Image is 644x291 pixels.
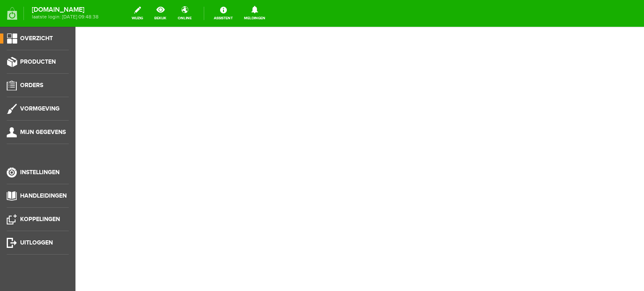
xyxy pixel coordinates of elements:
span: Producten [20,58,56,65]
a: wijzig [127,4,148,23]
span: Orders [20,82,43,89]
a: Meldingen [239,4,270,23]
span: laatste login: [DATE] 09:48:38 [32,15,99,19]
span: Instellingen [20,169,60,176]
a: online [173,4,197,23]
strong: [DOMAIN_NAME] [32,8,99,12]
span: Mijn gegevens [20,129,66,136]
a: Assistent [209,4,238,23]
span: Koppelingen [20,216,60,223]
span: Overzicht [20,35,53,42]
span: Uitloggen [20,239,53,246]
span: Vormgeving [20,105,60,112]
span: Handleidingen [20,192,67,199]
a: bekijk [149,4,171,23]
